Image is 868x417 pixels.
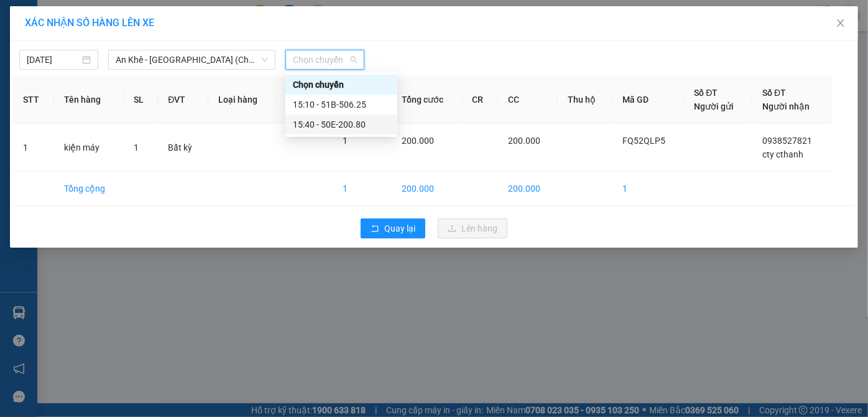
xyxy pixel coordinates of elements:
button: rollbackQuay lại [361,218,425,238]
td: Bất kỳ [158,124,208,172]
span: rollback [371,224,379,234]
button: Close [823,6,858,41]
td: 1 [612,172,685,206]
span: 200.000 [402,136,434,146]
th: ĐVT [158,76,208,124]
div: Chọn chuyến [293,78,390,91]
th: CR [463,76,498,124]
td: 1 [13,124,54,172]
span: Chọn chuyến [293,50,357,69]
th: Tổng cước [392,76,462,124]
td: 200.000 [392,172,462,206]
b: Cô Hai [75,29,132,50]
th: Mã GD [612,76,685,124]
td: kiện máy [54,124,124,172]
b: [DOMAIN_NAME] [166,10,300,30]
span: close [836,18,846,28]
th: Tên hàng [54,76,124,124]
td: 200.000 [498,172,558,206]
span: 0938527821 [762,136,812,146]
span: FQ52QLP5 [622,136,665,146]
span: Số ĐT [694,88,718,98]
th: Loại hàng [208,76,276,124]
span: 200.000 [508,136,540,146]
th: SL [124,76,158,124]
td: Tổng cộng [54,172,124,206]
span: Quay lại [384,222,415,235]
div: 15:10 - 51B-506.25 [293,98,390,111]
span: XÁC NHẬN SỐ HÀNG LÊN XE [25,17,154,29]
input: 11/09/2025 [27,53,80,67]
h2: VP Nhận: [PERSON_NAME] HCM [65,72,300,190]
span: cty cthanh [762,149,803,159]
span: An Khê - Sài Gòn (Chư Sê) [116,50,269,69]
th: Ghi chú [276,76,333,124]
span: 1 [343,136,348,146]
button: uploadLên hàng [438,218,507,238]
th: CC [498,76,558,124]
td: 1 [333,172,392,206]
span: Người gửi [694,101,734,111]
span: 1 [134,143,139,152]
span: Người nhận [762,101,810,111]
h2: FQ52QLP5 [7,72,100,93]
div: Chọn chuyến [285,75,397,95]
th: STT [13,76,54,124]
span: down [261,56,269,63]
th: Thu hộ [558,76,612,124]
div: 15:40 - 50E-200.80 [293,118,390,131]
span: Số ĐT [762,88,786,98]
